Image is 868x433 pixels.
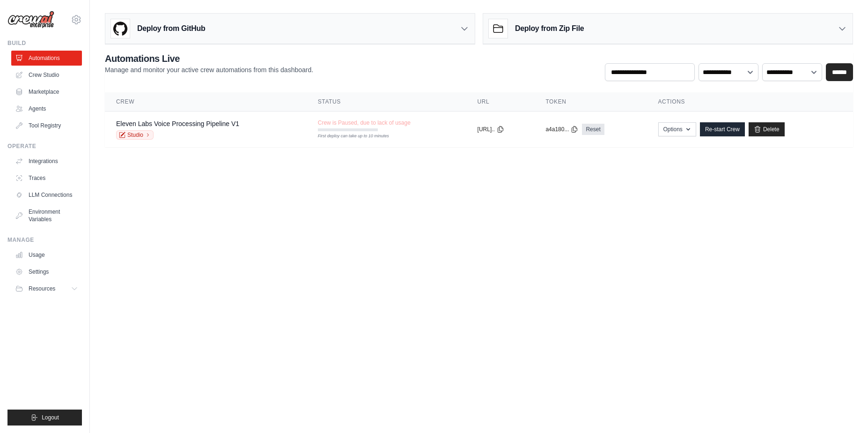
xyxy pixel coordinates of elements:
th: URL [466,92,535,112]
span: Resources [29,285,55,292]
th: Actions [647,92,853,112]
button: Resources [11,281,82,296]
button: a4a180... [545,126,578,133]
img: Logo [7,11,54,29]
div: Operate [7,142,82,150]
div: First deploy can take up to 10 minutes [318,133,378,140]
a: Studio [116,130,154,140]
span: Crew is Paused, due to lack of usage [318,119,411,127]
h3: Deploy from GitHub [137,23,205,34]
a: Re-start Crew [700,122,745,136]
p: Manage and monitor your active crew automations from this dashboard. [105,65,313,75]
div: Manage [7,236,82,244]
a: Eleven Labs Voice Processing Pipeline V1 [116,120,239,127]
a: Delete [749,122,785,136]
th: Crew [105,92,307,112]
span: Logout [42,414,59,421]
div: Build [7,39,82,47]
button: Logout [7,410,82,426]
img: GitHub Logo [111,19,130,38]
a: Environment Variables [11,204,82,227]
th: Status [307,92,466,112]
a: Usage [11,247,82,262]
a: Automations [11,51,82,66]
a: Marketplace [11,84,82,99]
a: Traces [11,171,82,186]
button: Options [658,122,696,136]
a: Integrations [11,154,82,169]
a: Tool Registry [11,118,82,133]
a: Crew Studio [11,67,82,82]
a: Agents [11,101,82,116]
th: Token [534,92,647,112]
h3: Deploy from Zip File [515,23,584,34]
a: Settings [11,264,82,279]
h2: Automations Live [105,52,313,65]
a: Reset [582,124,604,135]
a: LLM Connections [11,187,82,202]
